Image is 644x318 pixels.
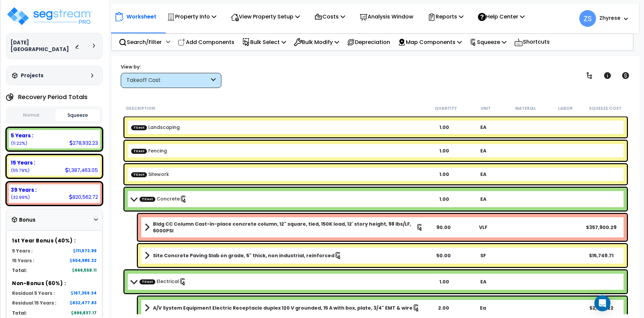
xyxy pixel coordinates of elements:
[428,12,464,21] p: Reports
[11,132,33,139] b: 5 Years :
[294,38,339,47] p: Bulk Modify
[594,295,610,311] div: Open Intercom Messenger
[140,196,155,201] span: TCost
[131,148,147,153] span: TCost
[21,72,44,79] h3: Projects
[11,186,37,193] b: 39 Years :
[425,171,464,178] div: 1.00
[153,221,416,234] b: Bldg CC Column Cast-in-place concrete column, 12" square, tied, 150K load, 12' story height, 98 l...
[582,305,620,311] div: $2,854.22
[140,279,155,284] span: TCost
[131,124,180,131] a: Custom Item
[599,14,621,21] b: Zhyrese
[425,124,464,131] div: 1.00
[12,258,34,264] b: 15 Years :
[425,252,463,259] div: 50.00
[19,217,36,223] h3: Bonus
[12,248,33,254] b: 5 Years :
[464,171,503,178] div: EA
[343,34,394,50] div: Depreciation
[145,303,423,313] a: Assembly Title
[12,238,97,244] h6: 1st Year Bonus (40%) :
[582,224,620,231] div: $357,900.29
[153,252,334,259] b: Site Concrete Paving Slab on grade, 5" thick, non industrial, reinforced
[360,12,413,21] p: Analysis Window
[11,140,27,146] small: (11.22%)
[470,38,506,47] p: Squeeze
[464,196,503,202] div: EA
[131,125,147,130] span: TCost
[425,305,463,311] div: 2.00
[347,38,390,47] p: Depreciation
[121,63,221,70] div: View by:
[71,290,97,296] div: 167,359.34
[69,139,98,146] div: 278,932.23
[12,281,97,286] h6: Non-Bonus (60%) :
[145,251,423,260] a: Assembly Title
[9,109,54,121] button: Normal
[558,106,573,111] small: Labor
[145,221,423,234] a: Assembly Title
[425,147,464,154] div: 1.00
[153,305,413,311] b: A/V System Equipment Electric Receptacle duplex 120 V grounded, 15 A with box, plate, 3/4" EMT & ...
[12,290,55,297] b: Residual 5 Years :
[70,258,97,263] div: 554,985.22
[65,167,98,174] div: 1,387,463.05
[12,300,56,306] b: Residual 15 Years :
[126,77,209,84] div: Takeoff Cost
[55,109,100,121] button: Squeeze
[12,310,27,316] b: Total:
[140,278,186,285] a: Custom Item
[174,34,238,50] div: Add Components
[314,12,345,21] p: Costs
[167,12,216,21] p: Property Info
[398,38,462,47] p: Map Components
[69,193,98,200] div: 820,562.72
[425,196,464,202] div: 1.00
[481,106,491,111] small: Unit
[464,305,502,311] div: Ea
[464,278,503,285] div: EA
[119,38,162,47] p: Search/Filter
[464,252,502,259] div: SF
[73,248,97,254] div: 111,572.89
[514,37,550,47] p: Shortcuts
[464,224,502,231] div: VLF
[12,267,27,274] b: Total:
[425,224,463,231] div: 90.00
[464,124,503,131] div: EA
[11,194,30,200] small: (32.99%)
[242,38,286,47] p: Bulk Select
[478,12,525,21] p: Help Center
[131,147,167,154] a: Custom Item
[131,172,147,177] span: TCost
[71,310,97,316] div: 999,837.17
[18,94,88,100] h4: Recovery Period Totals
[131,171,169,178] a: Custom Item
[10,39,75,53] h3: [DATE] [GEOGRAPHIC_DATA]
[6,6,93,26] img: logo_pro_r.png
[140,195,187,203] a: Custom Item
[582,252,620,259] div: $15,749.71
[70,300,97,306] div: 832,477.83
[126,12,156,21] p: Worksheet
[126,106,155,111] small: Description
[435,106,457,111] small: Quantity
[231,12,300,21] p: View Property Setup
[515,106,536,111] small: Material
[511,34,553,50] div: Shortcuts
[589,106,622,111] small: Squeeze Cost
[178,38,234,47] p: Add Components
[72,267,97,273] div: 666,558.11
[425,278,464,285] div: 1.00
[11,168,30,173] small: (55.79%)
[464,147,503,154] div: EA
[11,159,35,166] b: 15 Years :
[579,10,596,27] span: ZS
